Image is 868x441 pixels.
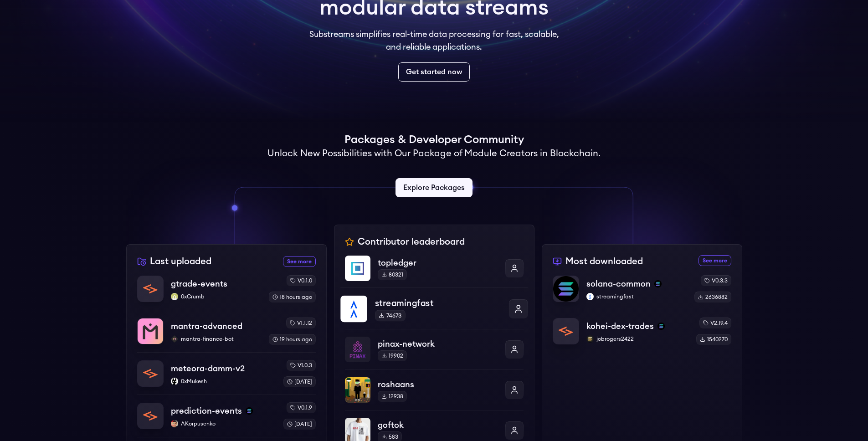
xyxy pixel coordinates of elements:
[553,318,579,344] img: kohei-dex-trades
[345,377,370,403] img: roshaans
[345,337,370,362] img: pinax-network
[138,276,163,302] img: gtrade-events
[287,402,316,413] div: v0.1.9
[586,320,654,333] p: kohei-dex-trades
[340,296,367,323] img: streamingfast
[378,350,407,361] div: 19902
[137,310,316,352] a: mantra-advancedmantra-advancedmantra-finance-botmantra-finance-botv1.1.1219 hours ago
[171,293,262,300] p: 0xCrumb
[344,133,524,147] h1: Packages & Developer Community
[345,256,370,281] img: topledger
[171,362,245,375] p: meteora-damm-v2
[287,360,316,371] div: v1.0.3
[553,276,579,302] img: solana-common
[398,62,470,82] a: Get started now
[138,318,163,344] img: mantra-advanced
[171,335,262,343] p: mantra-finance-bot
[586,293,594,300] img: streamingfast
[267,147,601,160] h2: Unlock New Possibilities with Our Package of Module Creators in Blockchain.
[283,376,316,387] div: [DATE]
[375,310,405,321] div: 74673
[553,275,731,310] a: solana-commonsolana-commonsolanastreamingfaststreamingfastv0.3.32636882
[171,420,276,427] p: AKorpusenko
[171,405,242,417] p: prediction-events
[269,292,316,303] div: 18 hours ago
[586,293,687,300] p: streamingfast
[171,378,178,385] img: 0xMukesh
[345,369,524,410] a: roshaansroshaans12938
[171,335,178,343] img: mantra-finance-bot
[378,269,407,280] div: 80321
[171,378,276,385] p: 0xMukesh
[171,420,178,427] img: AKorpusenko
[138,403,163,429] img: prediction-events
[375,297,501,310] p: streamingfast
[654,280,662,287] img: solana
[137,395,316,437] a: prediction-eventsprediction-eventssolanaAKorpusenkoAKorpusenkov0.1.9[DATE]
[586,277,651,290] p: solana-common
[171,320,242,333] p: mantra-advanced
[137,275,316,310] a: gtrade-eventsgtrade-events0xCrumb0xCrumbv0.1.018 hours ago
[171,277,227,290] p: gtrade-events
[345,329,524,369] a: pinax-networkpinax-network19902
[586,335,689,343] p: jobrogers2422
[283,419,316,430] div: [DATE]
[699,255,731,266] a: See more most downloaded packages
[701,275,731,286] div: v0.3.3
[657,323,665,330] img: solana
[303,28,565,53] p: Substreams simplifies real-time data processing for fast, scalable, and reliable applications.
[137,352,316,395] a: meteora-damm-v2meteora-damm-v20xMukesh0xMukeshv1.0.3[DATE]
[286,318,316,328] div: v1.1.12
[696,334,731,345] div: 1540270
[269,334,316,345] div: 19 hours ago
[553,310,731,345] a: kohei-dex-tradeskohei-dex-tradessolanajobrogers2422jobrogers2422v2.19.41540270
[694,292,731,303] div: 2636882
[171,293,178,300] img: 0xCrumb
[378,378,498,391] p: roshaans
[395,178,473,197] a: Explore Packages
[378,256,498,269] p: topledger
[340,287,528,330] a: streamingfaststreamingfast74673
[345,256,524,288] a: topledgertopledger80321
[138,361,163,386] img: meteora-damm-v2
[699,318,731,328] div: v2.19.4
[586,335,594,343] img: jobrogers2422
[287,275,316,286] div: v0.1.0
[283,256,316,267] a: See more recently uploaded packages
[378,338,498,350] p: pinax-network
[378,419,498,431] p: goftok
[246,407,253,415] img: solana
[378,391,407,402] div: 12938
